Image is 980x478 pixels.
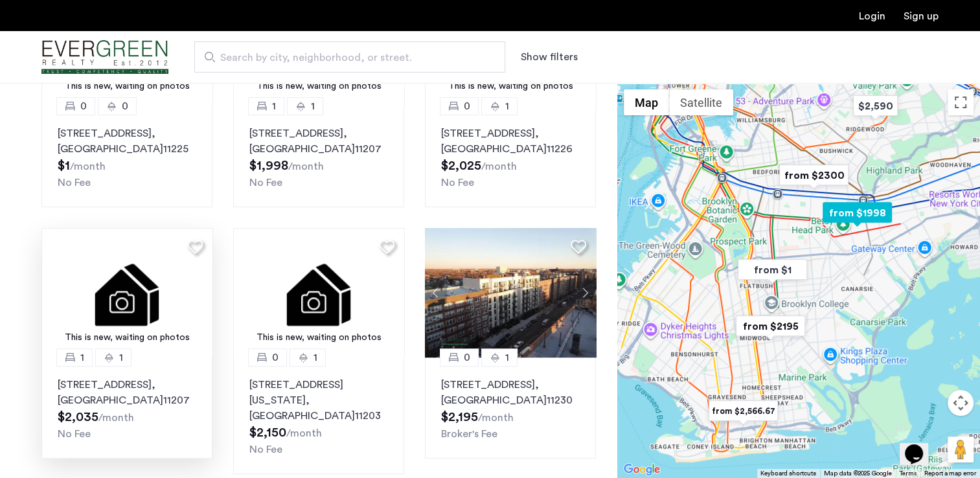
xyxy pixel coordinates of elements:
span: 0 [464,350,470,365]
button: Drag Pegman onto the map to open Street View [948,437,974,462]
span: Map data ©2025 Google [824,470,892,477]
img: Google [621,461,663,478]
a: Cazamio Logo [41,33,168,82]
a: 00[STREET_ADDRESS], [GEOGRAPHIC_DATA]11225No Fee [41,106,212,207]
span: No Fee [441,177,474,188]
span: 1 [311,98,315,114]
button: Map camera controls [948,390,974,416]
a: Report a map error [924,469,976,478]
div: from $1 [733,255,812,284]
a: 01[STREET_ADDRESS], [GEOGRAPHIC_DATA]11226No Fee [425,106,596,207]
span: 1 [272,98,276,114]
span: $2,195 [441,411,478,424]
a: 01[STREET_ADDRESS][US_STATE], [GEOGRAPHIC_DATA]11203No Fee [233,358,404,474]
span: No Fee [58,429,91,439]
span: Broker's Fee [441,429,497,439]
div: This is new, waiting on photos [431,80,590,93]
sub: /month [286,428,322,438]
button: Toggle fullscreen view [948,89,974,115]
a: This is new, waiting on photos [233,228,405,358]
div: $2,590 [848,91,903,120]
p: [STREET_ADDRESS] 11207 [249,126,388,157]
a: Login [859,11,885,21]
p: [STREET_ADDRESS] 11207 [58,377,196,408]
sub: /month [98,413,134,423]
p: [STREET_ADDRESS] 11230 [441,377,580,408]
button: Show or hide filters [521,49,578,65]
span: Search by city, neighborhood, or street. [220,50,469,65]
a: This is new, waiting on photos [41,228,213,358]
sub: /month [478,413,514,423]
a: 11[STREET_ADDRESS], [GEOGRAPHIC_DATA]11207No Fee [233,106,404,207]
div: This is new, waiting on photos [48,331,207,345]
button: Show satellite imagery [669,89,733,115]
a: 11[STREET_ADDRESS], [GEOGRAPHIC_DATA]11207No Fee [41,358,212,459]
div: from $1998 [817,198,897,227]
a: Registration [904,11,939,21]
div: from $2,566.67 [703,396,783,426]
span: $1,998 [249,159,288,172]
p: [STREET_ADDRESS] 11226 [441,126,580,157]
div: This is new, waiting on photos [240,80,398,93]
a: Open this area in Google Maps (opens a new window) [621,461,663,478]
span: 0 [272,350,279,365]
a: 01[STREET_ADDRESS], [GEOGRAPHIC_DATA]11230Broker's Fee [425,358,596,459]
button: Show street map [624,89,669,115]
div: from $2195 [731,312,810,341]
span: No Fee [249,177,282,188]
span: 0 [122,98,128,114]
sub: /month [70,161,106,172]
div: This is new, waiting on photos [48,80,207,93]
iframe: chat widget [900,426,941,465]
span: 0 [464,98,470,114]
a: Terms [900,469,917,478]
span: $2,035 [58,411,98,424]
img: 3.gif [41,228,213,358]
button: Next apartment [574,282,596,304]
div: from $2300 [774,161,854,190]
span: No Fee [249,444,282,455]
img: logo [41,33,168,82]
span: No Fee [58,177,91,188]
span: $1 [58,159,70,172]
div: This is new, waiting on photos [240,331,398,345]
span: 1 [313,350,317,365]
img: 2010_638603899118135293.jpeg [425,228,597,358]
img: 3.gif [233,228,405,358]
span: 1 [505,98,509,114]
span: $2,150 [249,426,286,439]
span: 1 [505,350,509,365]
span: $2,025 [441,159,481,172]
p: [STREET_ADDRESS][US_STATE] 11203 [249,377,388,424]
sub: /month [481,161,517,172]
p: [STREET_ADDRESS] 11225 [58,126,196,157]
span: 1 [80,350,84,365]
input: Apartment Search [194,41,505,73]
button: Previous apartment [425,282,447,304]
span: 0 [80,98,87,114]
span: 1 [119,350,123,365]
sub: /month [288,161,324,172]
button: Keyboard shortcuts [760,469,816,478]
